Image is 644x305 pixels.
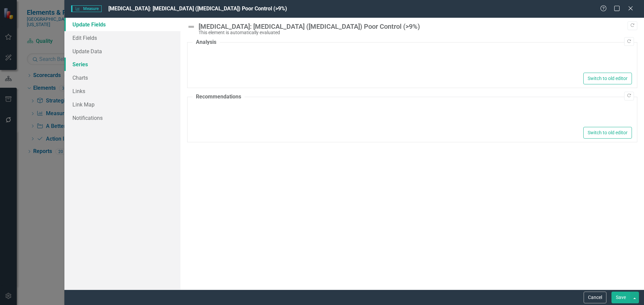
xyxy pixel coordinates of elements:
legend: Recommendations [193,93,245,101]
button: Cancel [584,292,606,303]
div: This element is automatically evaluated [199,30,634,35]
button: Switch to old editor [583,127,632,139]
div: [MEDICAL_DATA]: [MEDICAL_DATA] ([MEDICAL_DATA]) Poor Control (>9%) [199,23,634,30]
button: Save [611,292,630,303]
a: Edit Fields [64,31,180,45]
a: Charts [64,71,180,84]
a: Notifications [64,111,180,125]
span: Measure [71,5,102,12]
a: Series [64,58,180,71]
legend: Analysis [193,39,220,46]
a: Update Fields [64,18,180,31]
span: [MEDICAL_DATA]: [MEDICAL_DATA] ([MEDICAL_DATA]) Poor Control (>9%) [108,5,287,12]
a: Links [64,84,180,98]
img: Not Defined [187,23,195,31]
a: Update Data [64,45,180,58]
button: Switch to old editor [583,73,632,84]
a: Link Map [64,98,180,111]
